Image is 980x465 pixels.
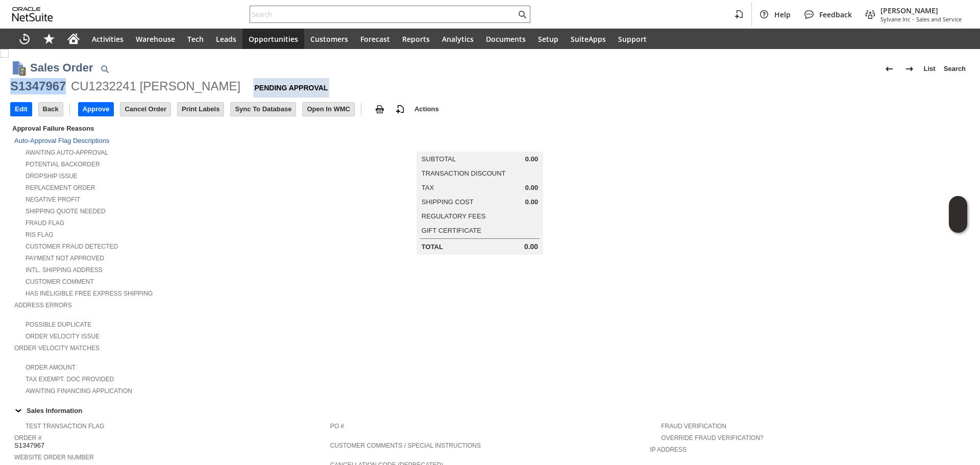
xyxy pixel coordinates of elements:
[14,137,109,144] a: Auto-Approval Flag Descriptions
[949,215,967,233] span: Oracle Guided Learning Widget. To move around, please hold and drag
[178,103,224,116] input: Print Labels
[12,7,53,21] svg: logo
[216,34,236,44] span: Leads
[187,34,204,44] span: Tech
[26,243,118,250] a: Customer Fraud Detected
[210,29,242,49] a: Leads
[304,29,354,49] a: Customers
[525,198,538,206] span: 0.00
[360,34,390,44] span: Forecast
[480,29,532,49] a: Documents
[612,29,653,49] a: Support
[61,29,86,49] a: Home
[538,34,558,44] span: Setup
[10,404,970,417] td: Sales Information
[516,8,528,20] svg: Search
[26,255,104,262] a: Payment not approved
[14,302,72,309] a: Address Errors
[303,103,354,116] input: Open In WMC
[394,103,406,115] img: add-record.svg
[774,10,791,19] span: Help
[422,227,481,234] a: Gift Certificate
[26,161,100,168] a: Potential Backorder
[26,208,106,215] a: Shipping Quote Needed
[26,266,103,274] a: Intl. Shipping Address
[26,376,114,383] a: Tax Exempt. Doc Provided
[26,219,64,227] a: Fraud Flag
[26,387,132,395] a: Awaiting Financing Application
[571,34,606,44] span: SuiteApps
[99,63,111,75] img: Quick Find
[310,34,348,44] span: Customers
[231,103,296,116] input: Sync To Database
[26,173,78,180] a: Dropship Issue
[26,196,80,203] a: Negative Profit
[92,34,124,44] span: Activities
[136,34,175,44] span: Warehouse
[30,59,93,76] h1: Sales Order
[903,63,916,75] img: Next
[14,345,100,352] a: Order Velocity Matches
[26,231,54,238] a: RIS flag
[130,29,181,49] a: Warehouse
[565,29,612,49] a: SuiteApps
[650,446,687,453] a: IP Address
[912,15,914,23] span: -
[86,29,130,49] a: Activities
[26,149,108,156] a: Awaiting Auto-Approval
[525,155,538,163] span: 0.00
[26,364,76,371] a: Order Amount
[43,33,55,45] svg: Shortcuts
[416,135,543,152] caption: Summary
[402,34,430,44] span: Reports
[374,103,386,115] img: print.svg
[618,34,647,44] span: Support
[26,321,91,328] a: Possible Duplicate
[410,105,443,113] a: Actions
[525,184,538,192] span: 0.00
[11,103,32,116] input: Edit
[181,29,210,49] a: Tech
[12,29,37,49] a: Recent Records
[67,33,80,45] svg: Home
[39,103,63,116] input: Back
[422,198,474,206] a: Shipping Cost
[396,29,436,49] a: Reports
[330,442,481,449] a: Customer Comments / Special Instructions
[26,423,104,430] a: Test Transaction Flag
[883,63,895,75] img: Previous
[79,103,114,116] input: Approve
[920,61,940,77] a: List
[819,10,852,19] span: Feedback
[916,15,962,23] span: Sales and Service
[486,34,526,44] span: Documents
[422,212,485,220] a: Regulatory Fees
[26,184,95,191] a: Replacement Order
[940,61,970,77] a: Search
[14,454,94,461] a: Website Order Number
[249,34,298,44] span: Opportunities
[14,442,44,450] span: S1347967
[26,333,100,340] a: Order Velocity Issue
[242,29,304,49] a: Opportunities
[949,196,967,233] iframe: Click here to launch Oracle Guided Learning Help Panel
[26,278,94,285] a: Customer Comment
[18,33,31,45] svg: Recent Records
[661,423,726,430] a: Fraud Verification
[422,184,434,191] a: Tax
[442,34,474,44] span: Analytics
[880,15,910,23] span: Sylvane Inc
[26,290,153,297] a: Has Ineligible Free Express Shipping
[10,78,66,94] div: S1347967
[10,404,966,417] div: Sales Information
[532,29,565,49] a: Setup
[120,103,170,116] input: Cancel Order
[37,29,61,49] div: Shortcuts
[14,434,41,442] a: Order #
[661,434,763,442] a: Override Fraud Verification?
[354,29,396,49] a: Forecast
[422,169,506,177] a: Transaction Discount
[880,6,962,15] span: [PERSON_NAME]
[524,242,538,251] span: 0.00
[250,8,516,20] input: Search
